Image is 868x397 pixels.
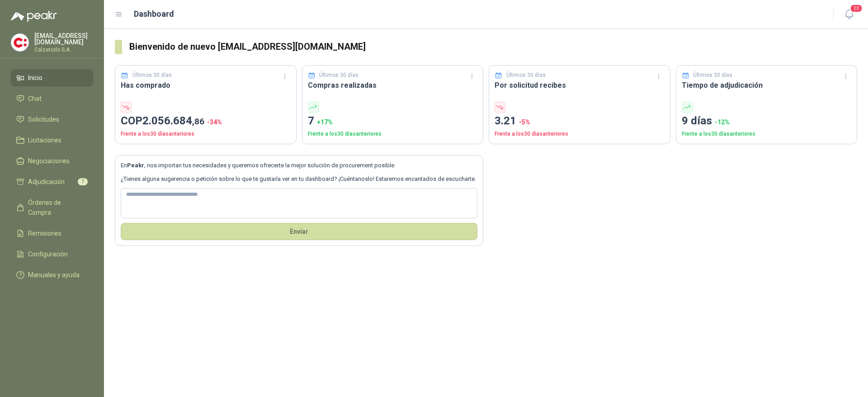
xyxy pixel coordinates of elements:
[11,90,93,107] a: Chat
[841,6,857,23] button: 20
[127,162,144,169] b: Peakr
[495,130,665,138] p: Frente a los 30 días anteriores
[121,113,291,130] p: COP
[11,111,93,128] a: Solicitudes
[317,118,333,126] span: + 17 %
[308,80,478,91] h3: Compras realizadas
[495,113,665,130] p: 3.21
[11,225,93,242] a: Remisiones
[11,34,28,51] img: Company Logo
[11,246,93,263] a: Configuración
[121,130,291,138] p: Frente a los 30 días anteriores
[682,130,852,138] p: Frente a los 30 días anteriores
[682,80,852,91] h3: Tiempo de adjudicación
[850,4,863,13] span: 20
[11,132,93,149] a: Licitaciones
[142,114,204,127] span: 2.056.684
[28,249,68,259] span: Configuración
[78,178,88,185] span: 7
[28,73,42,83] span: Inicio
[693,71,732,80] p: Últimos 30 días
[121,175,477,184] p: ¿Tienes alguna sugerencia o petición sobre lo que te gustaría ver en tu dashboard? ¡Cuéntanoslo! ...
[192,116,204,127] span: ,86
[28,94,42,104] span: Chat
[28,114,59,124] span: Solicitudes
[34,47,93,52] p: Calzatodo S.A.
[28,135,61,145] span: Licitaciones
[28,177,65,187] span: Adjudicación
[11,69,93,86] a: Inicio
[11,266,93,284] a: Manuales y ayuda
[34,33,93,45] p: [EMAIL_ADDRESS][DOMAIN_NAME]
[506,71,546,80] p: Últimos 30 días
[129,40,857,54] h3: Bienvenido de nuevo [EMAIL_ADDRESS][DOMAIN_NAME]
[121,80,291,91] h3: Has comprado
[715,118,730,126] span: -12 %
[132,71,172,80] p: Últimos 30 días
[682,113,852,130] p: 9 días
[11,11,57,22] img: Logo peakr
[207,118,222,126] span: -34 %
[519,118,530,126] span: -5 %
[28,270,80,280] span: Manuales y ayuda
[28,156,70,166] span: Negociaciones
[11,173,93,190] a: Adjudicación7
[121,223,477,240] button: Envíar
[308,130,478,138] p: Frente a los 30 días anteriores
[121,161,477,170] p: En , nos importan tus necesidades y queremos ofrecerte la mejor solución de procurement posible.
[28,198,85,217] span: Órdenes de Compra
[319,71,359,80] p: Últimos 30 días
[28,228,61,238] span: Remisiones
[11,194,93,221] a: Órdenes de Compra
[495,80,665,91] h3: Por solicitud recibes
[11,152,93,170] a: Negociaciones
[308,113,478,130] p: 7
[134,8,174,20] h1: Dashboard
